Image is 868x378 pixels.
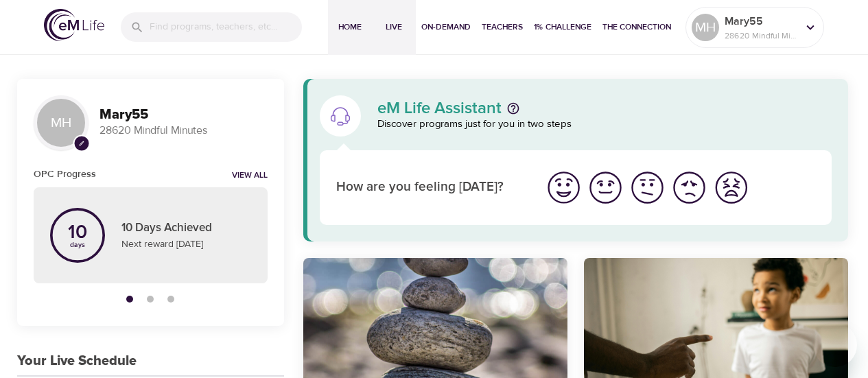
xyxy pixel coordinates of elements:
p: 28620 Mindful Minutes [725,29,797,42]
span: Live [377,20,410,34]
span: Home [333,20,366,34]
span: Teachers [482,20,523,34]
p: Discover programs just for you in two steps [377,117,832,132]
img: great [545,169,583,206]
img: bad [670,169,708,206]
input: Find programs, teachers, etc... [150,12,302,42]
p: eM Life Assistant [377,100,502,117]
button: I'm feeling worst [710,167,752,209]
h3: Mary55 [99,107,268,123]
h6: OPC Progress [34,167,96,182]
img: ok [629,169,666,206]
img: eM Life Assistant [329,105,351,127]
img: logo [44,9,104,41]
p: How are you feeling [DATE]? [336,178,526,198]
div: MH [34,95,89,150]
p: 10 [68,223,87,242]
a: View all notifications [232,170,268,182]
h3: Your Live Schedule [17,353,137,369]
div: MH [692,14,719,41]
p: 10 Days Achieved [121,220,251,237]
span: The Connection [602,20,671,34]
p: Next reward [DATE] [121,237,251,252]
span: 1% Challenge [534,20,591,34]
button: I'm feeling ok [626,167,668,209]
p: days [68,242,87,248]
iframe: Button to launch messaging window [813,323,857,367]
button: I'm feeling great [543,167,585,209]
p: Mary55 [725,13,797,29]
button: I'm feeling bad [668,167,710,209]
img: good [587,169,624,206]
button: I'm feeling good [585,167,626,209]
span: On-Demand [421,20,471,34]
img: worst [712,169,750,206]
p: 28620 Mindful Minutes [99,123,268,139]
